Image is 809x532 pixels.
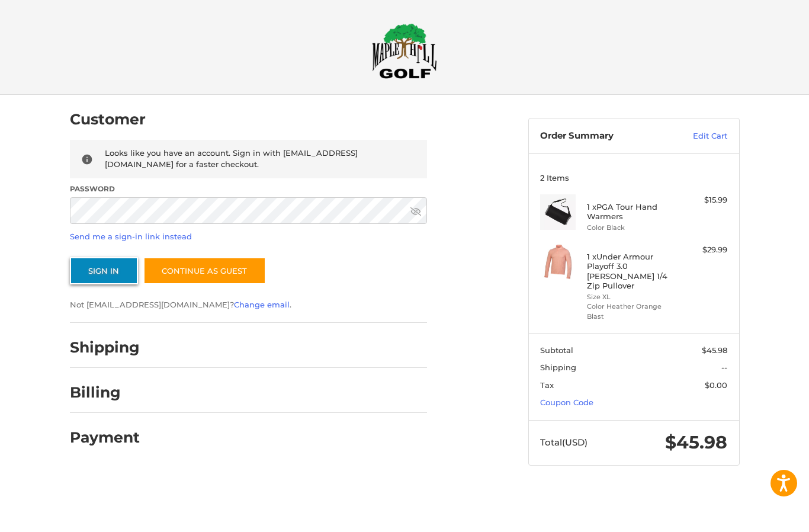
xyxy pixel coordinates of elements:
div: $15.99 [680,194,727,206]
a: Change email [234,300,290,309]
a: Coupon Code [540,398,593,407]
h2: Payment [70,428,140,447]
a: Edit Cart [667,130,727,142]
h4: 1 x Under Armour Playoff 3.0 [PERSON_NAME] 1/4 Zip Pullover [587,252,678,290]
span: Total (USD) [540,437,588,448]
img: Maple Hill Golf [372,23,437,79]
a: Continue as guest [143,257,266,284]
h3: Order Summary [540,130,667,142]
a: Send me a sign-in link instead [70,232,192,241]
h2: Customer [70,110,146,129]
span: $45.98 [665,431,727,453]
span: Looks like you have an account. Sign in with [EMAIL_ADDRESS][DOMAIN_NAME] for a faster checkout. [105,148,358,169]
li: Size XL [587,292,678,302]
span: $0.00 [705,380,727,390]
li: Color Heather Orange Blast [587,302,678,321]
h4: 1 x PGA Tour Hand Warmers [587,202,678,222]
label: Password [70,184,427,194]
span: -- [721,363,727,372]
button: Sign In [70,257,138,284]
li: Color Black [587,223,678,233]
h2: Shipping [70,338,140,357]
span: Tax [540,380,554,390]
span: Subtotal [540,345,573,355]
h2: Billing [70,383,139,402]
span: Shipping [540,363,576,372]
div: $29.99 [680,244,727,256]
h3: 2 Items [540,173,727,182]
p: Not [EMAIL_ADDRESS][DOMAIN_NAME]? . [70,299,427,311]
span: $45.98 [702,345,727,355]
